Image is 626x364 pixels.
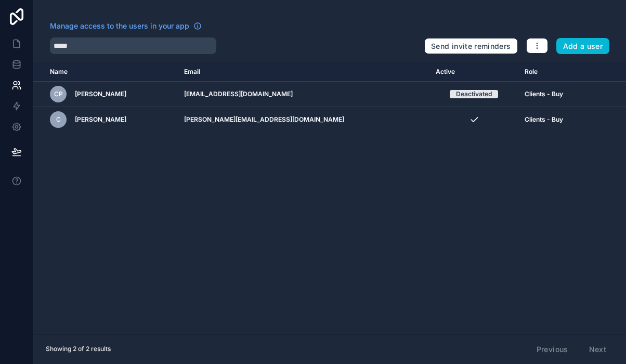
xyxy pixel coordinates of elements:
span: Clients - Buy [525,115,563,124]
div: Deactivated [456,90,492,98]
td: [PERSON_NAME][EMAIL_ADDRESS][DOMAIN_NAME] [178,107,429,133]
span: [PERSON_NAME] [75,90,126,98]
th: Role [518,62,593,82]
span: [PERSON_NAME] [75,115,126,124]
span: Clients - Buy [525,90,563,98]
th: Active [429,62,518,82]
button: Send invite reminders [424,38,517,55]
span: Showing 2 of 2 results [46,345,111,353]
th: Name [33,62,178,82]
td: [EMAIL_ADDRESS][DOMAIN_NAME] [178,82,429,107]
div: scrollable content [33,62,626,334]
a: Manage access to the users in your app [50,21,202,31]
span: CP [54,90,63,98]
button: Add a user [556,38,610,55]
span: Manage access to the users in your app [50,21,189,31]
th: Email [178,62,429,82]
span: C [56,115,61,124]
